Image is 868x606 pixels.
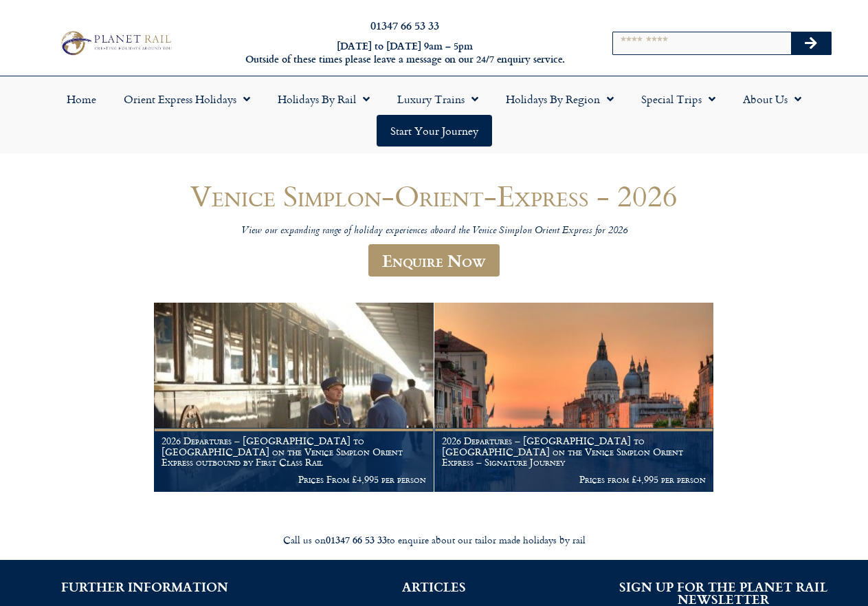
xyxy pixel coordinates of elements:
h1: Venice Simplon-Orient-Express - 2026 [104,180,764,212]
a: Special Trips [627,83,729,115]
a: Enquire Now [368,244,500,277]
a: Home [53,83,110,115]
h1: 2026 Departures – [GEOGRAPHIC_DATA] to [GEOGRAPHIC_DATA] on the Venice Simplon Orient Express out... [162,435,426,468]
p: Prices from £4,995 per person [442,474,706,485]
button: Search [791,32,831,54]
div: Call us on to enquire about our tailor made holidays by rail [49,534,819,547]
img: Planet Rail Train Holidays Logo [56,28,175,57]
a: Start your Journey [377,115,492,147]
h6: [DATE] to [DATE] 9am – 5pm Outside of these times please leave a message on our 24/7 enquiry serv... [235,40,575,65]
a: Orient Express Holidays [110,83,264,115]
a: 01347 66 53 33 [370,17,439,33]
a: About Us [729,83,815,115]
h2: FURTHER INFORMATION [21,581,269,593]
p: Prices From £4,995 per person [162,474,426,485]
a: Luxury Trains [383,83,492,115]
img: Orient Express Special Venice compressed [434,303,714,493]
a: Holidays by Region [492,83,627,115]
p: View our expanding range of holiday experiences aboard the Venice Simplon Orient Express for 2026 [104,225,764,238]
a: 2026 Departures – [GEOGRAPHIC_DATA] to [GEOGRAPHIC_DATA] on the Venice Simplon Orient Express out... [154,303,434,493]
h1: 2026 Departures – [GEOGRAPHIC_DATA] to [GEOGRAPHIC_DATA] on the Venice Simplon Orient Express – S... [442,435,706,468]
strong: 01347 66 53 33 [326,532,387,547]
h2: ARTICLES [310,581,558,593]
h2: SIGN UP FOR THE PLANET RAIL NEWSLETTER [599,581,847,605]
a: Holidays by Rail [264,83,383,115]
a: 2026 Departures – [GEOGRAPHIC_DATA] to [GEOGRAPHIC_DATA] on the Venice Simplon Orient Express – S... [434,303,715,493]
nav: Menu [7,83,861,147]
